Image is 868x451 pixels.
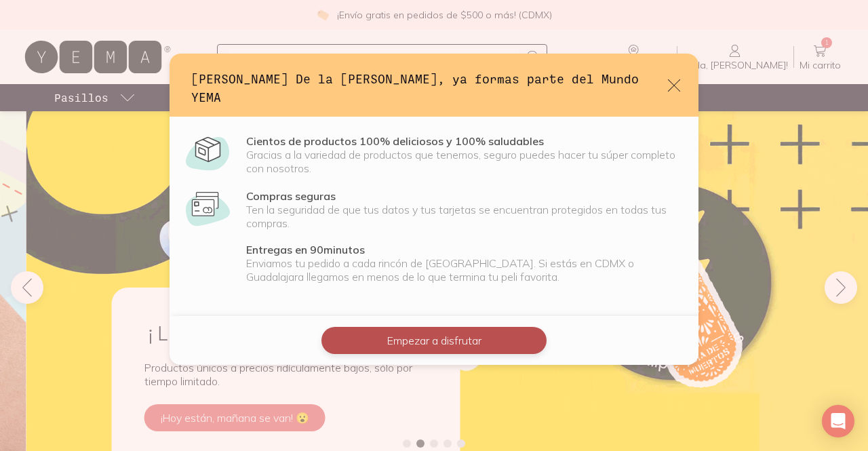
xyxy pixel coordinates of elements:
div: Open Intercom Messenger [822,405,854,437]
p: Entregas en 90minutos [246,243,682,256]
p: Enviamos tu pedido a cada rincón de [GEOGRAPHIC_DATA]. Si estás en CDMX o Guadalajara llegamos en... [246,256,682,283]
p: Cientos de productos 100% deliciosos y 100% saludables [246,134,682,148]
p: Compras seguras [246,189,682,203]
div: default [170,54,698,365]
p: Ten la seguridad de que tus datos y tus tarjetas se encuentran protegidos en todas tus compras. [246,203,682,230]
p: Gracias a la variedad de productos que tenemos, seguro puedes hacer tu súper completo con nosotros. [246,148,682,175]
button: Empezar a disfrutar [321,327,547,354]
h3: [PERSON_NAME] De la [PERSON_NAME], ya formas parte del Mundo YEMA [191,70,666,106]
